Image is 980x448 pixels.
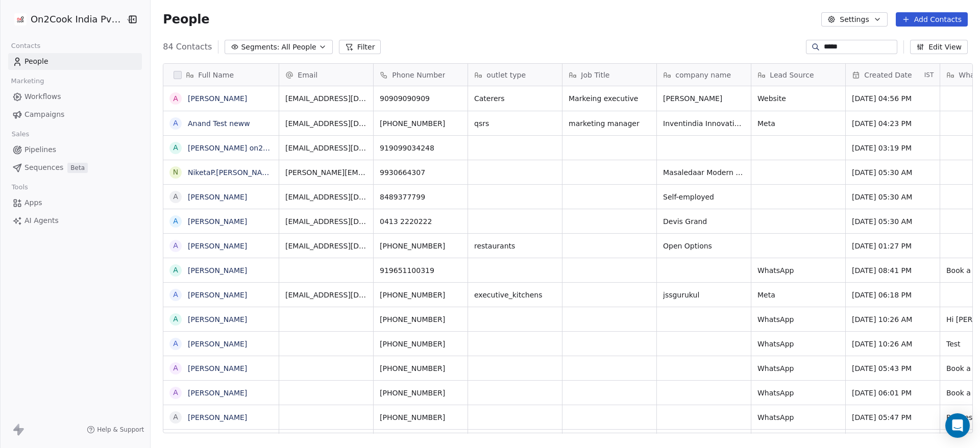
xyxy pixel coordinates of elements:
[852,241,934,251] span: [DATE] 01:27 PM
[757,290,839,300] span: Meta
[285,167,367,178] span: [PERSON_NAME][EMAIL_ADDRESS][DOMAIN_NAME]
[24,91,61,102] span: Workflows
[188,144,280,152] a: [PERSON_NAME] on2cook
[852,167,934,178] span: [DATE] 05:30 AM
[474,290,556,300] span: executive_kitchens
[188,168,276,177] a: NiketaP.[PERSON_NAME]
[24,162,63,173] span: Sequences
[581,70,609,80] span: Job Title
[380,290,461,300] span: [PHONE_NUMBER]
[751,64,845,86] div: Lead Source
[24,109,64,120] span: Campaigns
[569,93,650,104] span: Markeing executive
[188,217,247,226] a: [PERSON_NAME]
[174,289,179,300] div: A
[380,143,461,153] span: 919099034248
[380,93,461,104] span: 90909090909
[852,290,934,300] span: [DATE] 06:18 PM
[97,426,144,434] span: Help & Support
[486,70,526,80] span: outlet type
[757,388,839,398] span: WhatsApp
[188,193,247,201] a: [PERSON_NAME]
[852,339,934,349] span: [DATE] 10:26 AM
[163,41,212,53] span: 84 Contacts
[663,216,745,227] span: Devis Grand
[24,144,56,155] span: Pipelines
[174,93,179,104] div: A
[945,413,970,438] div: Open Intercom Messenger
[852,192,934,202] span: [DATE] 05:30 AM
[380,412,461,422] span: [PHONE_NUMBER]
[852,118,934,129] span: [DATE] 04:23 PM
[8,159,142,176] a: SequencesBeta
[852,363,934,374] span: [DATE] 05:43 PM
[163,12,209,27] span: People
[285,216,367,227] span: [EMAIL_ADDRESS][DOMAIN_NAME]
[281,42,316,53] span: All People
[374,64,468,86] div: Phone Number
[188,413,247,421] a: [PERSON_NAME]
[663,241,745,251] span: Open Options
[757,265,839,276] span: WhatsApp
[285,290,367,300] span: [EMAIL_ADDRESS][DOMAIN_NAME]
[852,143,934,153] span: [DATE] 03:19 PM
[663,118,745,129] span: Inventindia Innovations Pvt. Ltd.
[174,240,179,251] div: A
[67,163,88,173] span: Beta
[285,192,367,202] span: [EMAIL_ADDRESS][DOMAIN_NAME]
[174,338,179,349] div: A
[285,118,367,129] span: [EMAIL_ADDRESS][DOMAIN_NAME]
[188,119,250,128] a: Anand Test neww
[188,340,247,348] a: [PERSON_NAME]
[7,127,34,142] span: Sales
[174,216,179,227] div: A
[757,314,839,325] span: WhatsApp
[663,290,745,300] span: jssgurukul
[663,93,745,104] span: [PERSON_NAME]
[910,40,968,54] button: Edit View
[163,86,279,434] div: grid
[285,143,367,153] span: [EMAIL_ADDRESS][DOMAIN_NAME]
[569,118,650,129] span: marketing manager
[852,388,934,398] span: [DATE] 06:01 PM
[14,13,27,26] img: on2cook%20logo-04%20copy.jpg
[188,315,247,323] a: [PERSON_NAME]
[770,70,814,80] span: Lead Source
[675,70,731,80] span: company name
[188,242,247,250] a: [PERSON_NAME]
[757,363,839,374] span: WhatsApp
[757,93,839,104] span: Website
[174,363,179,374] div: A
[924,71,934,79] span: IST
[174,387,179,398] div: A
[241,42,279,53] span: Segments:
[380,118,461,129] span: [PHONE_NUMBER]
[380,216,461,227] span: 0413 2220222
[896,12,968,27] button: Add Contacts
[852,216,934,227] span: [DATE] 05:30 AM
[298,70,317,80] span: Email
[852,314,934,325] span: [DATE] 10:26 AM
[852,93,934,104] span: [DATE] 04:56 PM
[285,241,367,251] span: [EMAIL_ADDRESS][DOMAIN_NAME]
[188,389,247,397] a: [PERSON_NAME]
[8,141,142,158] a: Pipelines
[474,241,556,251] span: restaurants
[663,192,745,202] span: Self-employed
[163,64,279,86] div: Full Name
[174,314,179,325] div: A
[24,197,42,208] span: Apps
[380,363,461,374] span: [PHONE_NUMBER]
[864,70,912,80] span: Created Date
[380,167,461,178] span: 9930664307
[380,314,461,325] span: [PHONE_NUMBER]
[8,194,142,211] a: Apps
[24,215,59,226] span: AI Agents
[279,64,373,86] div: Email
[852,265,934,276] span: [DATE] 08:41 PM
[188,291,247,299] a: [PERSON_NAME]
[380,339,461,349] span: [PHONE_NUMBER]
[174,118,179,129] div: A
[188,94,247,103] a: [PERSON_NAME]
[8,53,142,70] a: People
